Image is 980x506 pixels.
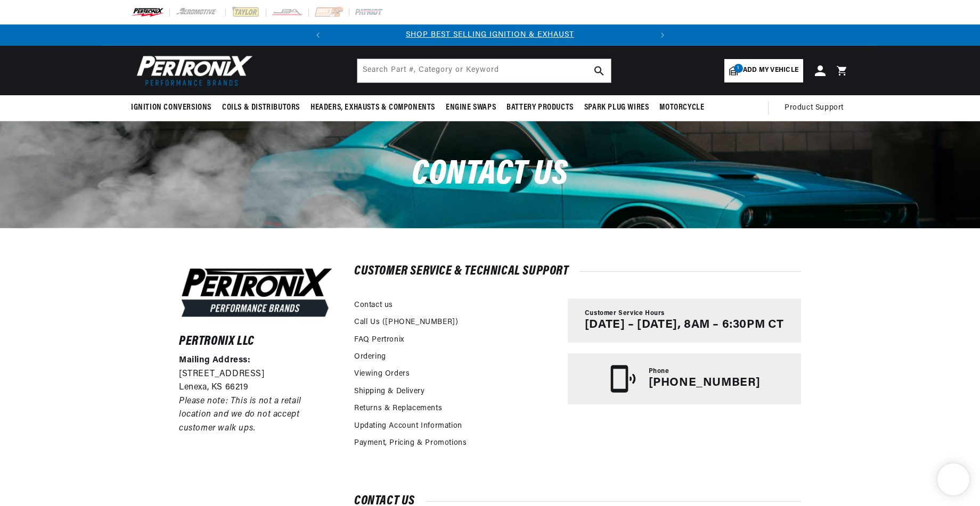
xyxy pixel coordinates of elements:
[406,31,574,39] a: SHOP BEST SELLING IGNITION & EXHAUST
[131,52,254,89] img: Pertronix
[585,309,665,318] span: Customer Service Hours
[222,102,300,113] span: Coils & Distributors
[584,102,649,113] span: Spark Plug Wires
[724,59,803,82] a: 1Add my vehicle
[354,403,442,414] a: Returns & Replacements
[743,65,798,76] span: Add my vehicle
[354,334,404,346] a: FAQ Pertronix
[587,59,611,82] button: search button
[649,376,761,390] p: [PHONE_NUMBER]
[585,318,784,332] p: [DATE] – [DATE], 8AM – 6:30PM CT
[179,356,251,364] strong: Mailing Address:
[305,95,440,120] summary: Headers, Exhausts & Components
[734,64,743,73] span: 1
[354,266,801,277] h2: Customer Service & Technical Support
[354,420,462,432] a: Updating Account Information
[568,353,801,404] a: Phone [PHONE_NUMBER]
[354,300,393,311] a: Contact us
[131,102,211,113] span: Ignition Conversions
[649,367,669,376] span: Phone
[507,102,574,113] span: Battery Products
[179,336,334,347] h6: Pertronix LLC
[329,29,652,41] div: Announcement
[354,368,410,380] a: Viewing Orders
[501,95,579,120] summary: Battery Products
[654,95,709,120] summary: Motorcycle
[354,351,386,363] a: Ordering
[785,102,844,114] span: Product Support
[579,95,655,120] summary: Spark Plug Wires
[785,95,849,121] summary: Product Support
[412,157,568,192] span: Contact us
[311,102,435,113] span: Headers, Exhausts & Components
[179,381,334,395] p: Lenexa, KS 66219
[440,95,501,120] summary: Engine Swaps
[354,317,458,328] a: Call Us ([PHONE_NUMBER])
[329,29,652,41] div: 1 of 2
[307,24,329,46] button: Translation missing: en.sections.announcements.previous_announcement
[652,24,673,46] button: Translation missing: en.sections.announcements.next_announcement
[354,386,424,397] a: Shipping & Delivery
[354,437,467,449] a: Payment, Pricing & Promotions
[659,102,704,113] span: Motorcycle
[217,95,305,120] summary: Coils & Distributors
[131,95,217,120] summary: Ignition Conversions
[179,397,301,433] em: Please note: This is not a retail location and we do not accept customer walk ups.
[179,368,334,381] p: [STREET_ADDRESS]
[357,59,611,82] input: Search Part #, Category or Keyword
[104,24,876,46] slideshow-component: Translation missing: en.sections.announcements.announcement_bar
[446,102,496,113] span: Engine Swaps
